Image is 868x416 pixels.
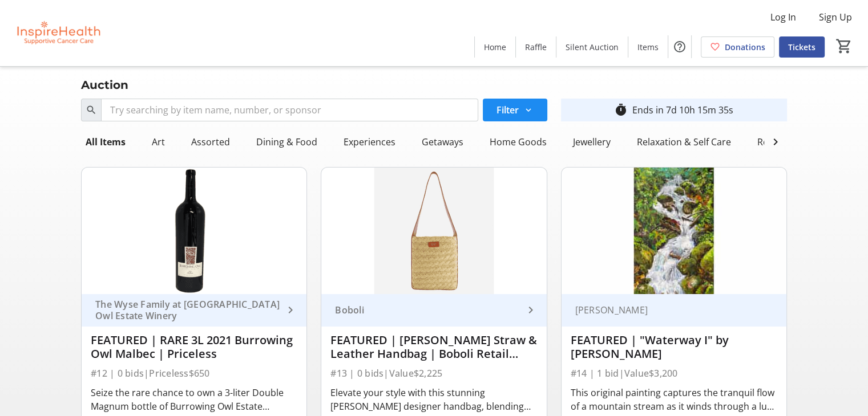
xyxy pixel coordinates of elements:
div: Auction [74,76,135,94]
div: Seize the rare chance to own a 3-liter Double Magnum bottle of Burrowing Owl Estate Winery’s 2021... [91,386,297,413]
div: [PERSON_NAME] [571,304,764,316]
span: Home [484,41,506,53]
div: #14 | 1 bid | Value $3,200 [571,365,777,381]
img: FEATURED | "Waterway I" by Warren Goodman [562,168,786,294]
div: Jewellery [568,130,615,153]
div: Retail [753,130,786,153]
a: Tickets [779,36,825,58]
a: Donations [701,36,774,58]
span: Raffle [525,41,547,53]
button: Help [668,35,691,58]
a: Silent Auction [556,36,628,58]
div: Relaxation & Self Care [632,130,736,153]
span: Log In [770,10,796,24]
img: FEATURED | Giambattista Valli Straw & Leather Handbag | Boboli Retail Group [321,168,546,294]
div: Ends in 7d 10h 15m 35s [632,103,733,117]
span: Filter [496,103,519,117]
div: #12 | 0 bids | Priceless $650 [91,365,297,381]
mat-icon: keyboard_arrow_right [524,303,538,317]
button: Filter [483,99,547,121]
input: Try searching by item name, number, or sponsor [101,99,478,121]
a: The Wyse Family at [GEOGRAPHIC_DATA] Owl Estate Winery [82,294,306,327]
a: Home [475,36,515,58]
a: Raffle [516,36,556,58]
span: Donations [725,41,765,53]
div: Home Goods [485,130,551,153]
div: FEATURED | "Waterway I" by [PERSON_NAME] [571,333,777,361]
button: Log In [761,8,805,26]
div: Elevate your style with this stunning [PERSON_NAME] designer handbag, blending timeless elegance ... [330,386,537,413]
a: Boboli [321,294,546,327]
div: This original painting captures the tranquil flow of a mountain stream as it winds through a lush... [571,386,777,413]
div: FEATURED | RARE 3L 2021 Burrowing Owl Malbec | Priceless [91,333,297,361]
button: Cart [834,36,854,56]
mat-icon: timer_outline [614,103,628,117]
div: FEATURED | [PERSON_NAME] Straw & Leather Handbag | Boboli Retail Group [330,333,537,361]
img: InspireHealth Supportive Cancer Care's Logo [7,5,108,62]
div: #13 | 0 bids | Value $2,225 [330,365,537,381]
span: Sign Up [819,10,852,24]
div: Dining & Food [252,130,322,153]
div: Assorted [187,130,235,153]
span: Tickets [788,41,815,53]
span: Silent Auction [566,41,619,53]
div: Getaways [417,130,468,153]
div: Boboli [330,304,523,316]
div: Art [147,130,169,153]
button: Sign Up [810,8,861,26]
div: Experiences [339,130,400,153]
span: Items [637,41,659,53]
div: The Wyse Family at [GEOGRAPHIC_DATA] Owl Estate Winery [91,299,284,321]
a: Items [628,36,668,58]
mat-icon: keyboard_arrow_right [284,303,297,317]
img: FEATURED | RARE 3L 2021 Burrowing Owl Malbec | Priceless [82,168,306,294]
div: All Items [81,130,130,153]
